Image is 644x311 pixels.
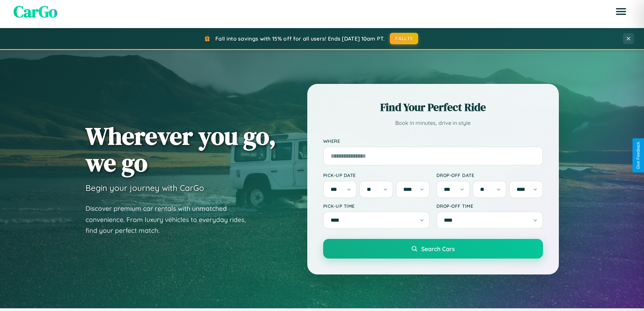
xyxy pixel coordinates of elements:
h2: Find Your Perfect Ride [323,100,543,115]
label: Pick-up Time [323,203,430,209]
button: Open menu [612,2,630,21]
span: Search Cars [421,245,455,252]
label: Drop-off Time [436,203,543,209]
h3: Begin your journey with CarGo [86,183,204,193]
h1: Wherever you go, we go [86,123,276,176]
div: Give Feedback [636,142,641,169]
p: Discover premium car rentals with unmatched convenience. From luxury vehicles to everyday rides, ... [86,203,255,236]
button: Search Cars [323,239,543,259]
p: Book in minutes, drive in style [323,118,543,128]
label: Pick-up Date [323,172,430,178]
span: Fall into savings with 15% off for all users! Ends [DATE] 10am PT. [215,35,385,42]
button: FALL15 [390,33,418,44]
label: Where [323,138,543,144]
span: CarGo [14,0,57,23]
label: Drop-off Date [436,172,543,178]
